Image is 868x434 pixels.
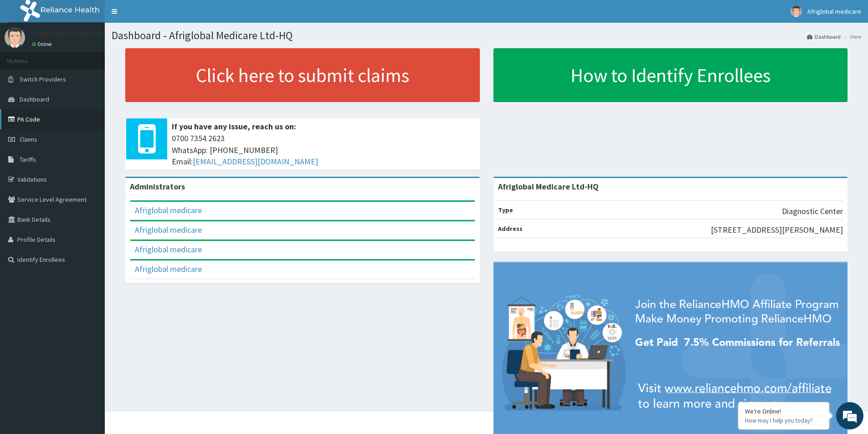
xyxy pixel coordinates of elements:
span: Dashboard [20,95,49,103]
a: Afriglobal medicare [135,225,202,235]
h1: Dashboard - Afriglobal Medicare Ltd-HQ [112,30,861,41]
span: 0700 7354 2623 WhatsApp: [PHONE_NUMBER] Email: [172,133,475,168]
p: How may I help you today? [745,417,822,424]
a: Dashboard [807,33,841,41]
strong: Afriglobal Medicare Ltd-HQ [498,181,599,192]
b: Administrators [130,181,185,192]
p: Afriglobal medicare [32,30,101,38]
p: Diagnostic Center [782,205,843,217]
img: User Image [5,27,25,48]
li: Here [842,33,861,41]
span: Switch Providers [20,75,66,83]
span: Claims [20,135,37,143]
b: If you have any issue, reach us on: [172,121,296,132]
img: User Image [791,6,802,17]
a: Online [32,41,54,47]
a: Afriglobal medicare [135,244,202,255]
a: [EMAIL_ADDRESS][DOMAIN_NAME] [193,156,318,167]
span: Tariffs [20,155,36,163]
p: [STREET_ADDRESS][PERSON_NAME] [711,224,843,236]
b: Address [498,225,523,233]
a: Afriglobal medicare [135,264,202,274]
span: Afriglobal medicare [807,7,861,15]
a: Click here to submit claims [125,48,480,102]
a: Afriglobal medicare [135,205,202,215]
b: Type [498,206,513,214]
div: We're Online! [745,407,822,415]
a: How to Identify Enrollees [493,48,848,102]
